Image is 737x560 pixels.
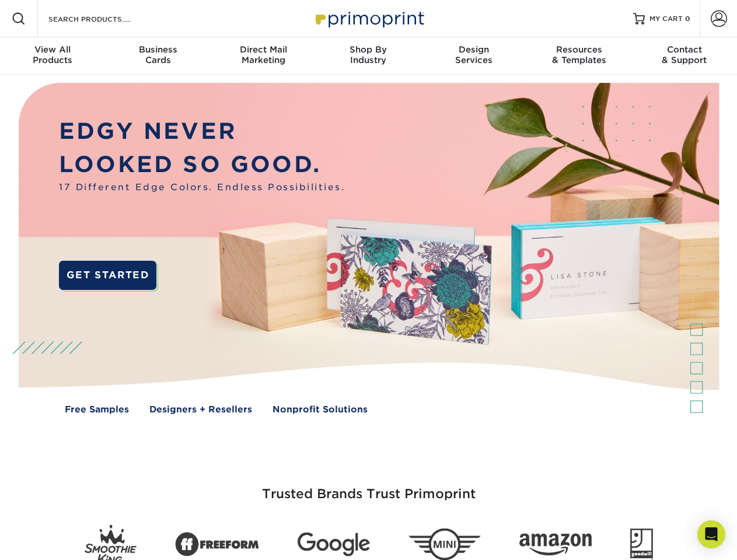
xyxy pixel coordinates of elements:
a: Free Samples [65,403,129,416]
iframe: Google Customer Reviews [3,524,99,556]
p: EDGY NEVER [59,115,345,148]
img: Primoprint [310,6,427,31]
span: 0 [685,15,690,23]
div: Services [421,44,526,65]
a: DesignServices [421,37,526,75]
h3: Trusted Brands Trust Primoprint [27,459,710,516]
span: Business [105,44,210,55]
div: Marketing [211,44,316,65]
span: Design [421,44,526,55]
a: BusinessCards [105,37,210,75]
div: Industry [316,44,421,65]
span: Contact [632,44,737,55]
div: & Templates [526,44,631,65]
a: Resources& Templates [526,37,631,75]
span: Direct Mail [211,44,316,55]
p: LOOKED SO GOOD. [59,148,345,181]
img: Google [298,533,370,556]
input: SEARCH PRODUCTS..... [47,12,161,26]
a: GET STARTED [59,261,156,290]
a: Contact& Support [632,37,737,75]
span: 17 Different Edge Colors. Endless Possibilities. [59,181,345,194]
div: & Support [632,44,737,65]
span: Resources [526,44,631,55]
div: Open Intercom Messenger [697,520,725,548]
img: Amazon [519,534,592,556]
div: Cards [105,44,210,65]
span: Shop By [316,44,421,55]
a: Designers + Resellers [149,403,252,416]
img: Goodwill [630,528,653,560]
a: Direct MailMarketing [211,37,316,75]
a: Nonprofit Solutions [273,403,368,416]
a: Shop ByIndustry [316,37,421,75]
span: MY CART [649,14,683,24]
